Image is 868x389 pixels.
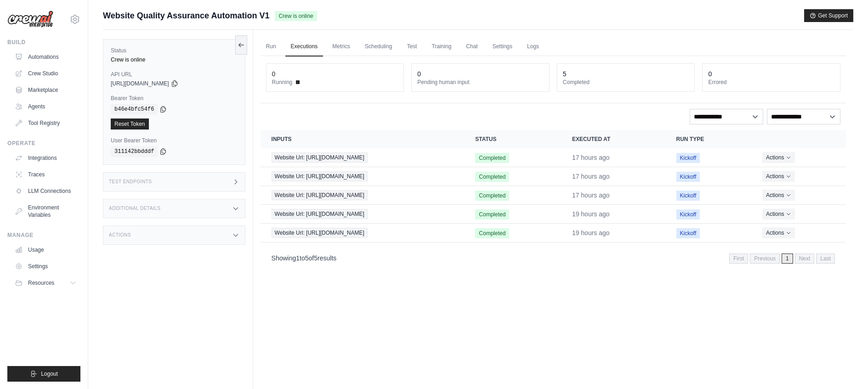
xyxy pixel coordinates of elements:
[11,242,80,257] a: Usage
[111,104,158,115] code: b46e4bfc54f6
[109,232,131,238] h3: Actions
[522,37,545,56] a: Logs
[11,116,80,130] a: Tool Registry
[460,37,483,56] a: Chat
[272,171,368,181] span: Website Url: [URL][DOMAIN_NAME]
[272,190,368,200] span: Website Url: [URL][DOMAIN_NAME]
[109,206,160,211] h3: Additional Details
[261,37,282,56] a: Run
[475,209,509,220] span: Completed
[272,171,454,181] a: View execution details for Website Url
[11,151,80,165] a: Integrations
[11,50,80,64] a: Automations
[7,11,53,28] img: Logo
[676,172,700,182] span: Kickoff
[261,246,846,270] nav: Pagination
[41,370,58,378] span: Logout
[7,140,80,147] div: Operate
[111,71,238,78] label: API URL
[272,152,454,163] a: View execution details for Website Url
[11,99,80,114] a: Agents
[359,37,397,56] a: Scheduling
[7,231,80,239] div: Manage
[11,167,80,182] a: Traces
[275,11,317,21] span: Crew is online
[11,66,80,81] a: Crew Studio
[762,171,795,182] button: Actions for execution
[7,39,80,46] div: Build
[305,254,309,262] span: 5
[572,229,610,237] time: August 21, 2025 at 14:19 EDT
[272,190,454,200] a: View execution details for Website Url
[28,279,54,287] span: Resources
[103,9,269,22] span: Website Quality Assurance Automation V1
[272,69,276,79] div: 0
[111,118,149,130] a: Reset Token
[11,83,80,97] a: Marketplace
[11,259,80,274] a: Settings
[272,228,368,238] span: Website Url: [URL][DOMAIN_NAME]
[475,228,509,238] span: Completed
[708,69,712,79] div: 0
[111,137,238,144] label: User Bearer Token
[401,37,422,56] a: Test
[261,130,846,270] section: Crew executions table
[7,366,80,382] button: Logout
[111,56,238,63] div: Crew is online
[750,254,780,264] span: Previous
[464,130,561,148] th: Status
[111,47,238,54] label: Status
[111,80,169,87] span: [URL][DOMAIN_NAME]
[782,254,793,264] span: 1
[272,209,368,219] span: Website Url: [URL][DOMAIN_NAME]
[417,79,544,86] dt: Pending human input
[762,209,795,220] button: Actions for execution
[272,79,293,86] span: Running
[11,276,80,290] button: Resources
[804,9,853,22] button: Get Support
[285,37,323,56] a: Executions
[563,69,567,79] div: 5
[762,152,795,163] button: Actions for execution
[762,190,795,201] button: Actions for execution
[426,37,457,56] a: Training
[729,254,748,264] span: First
[729,254,835,264] nav: Pagination
[327,37,356,56] a: Metrics
[561,130,665,148] th: Executed at
[111,95,238,102] label: Bearer Token
[272,228,454,238] a: View execution details for Website Url
[816,254,835,264] span: Last
[272,254,337,263] p: Showing to of results
[572,210,610,218] time: August 21, 2025 at 14:19 EDT
[708,79,834,86] dt: Errored
[417,69,421,79] div: 0
[272,152,368,163] span: Website Url: [URL][DOMAIN_NAME]
[475,191,509,201] span: Completed
[572,173,610,180] time: August 21, 2025 at 16:43 EDT
[272,209,454,219] a: View execution details for Website Url
[822,345,868,389] iframe: Chat Widget
[762,227,795,238] button: Actions for execution
[109,179,152,185] h3: Test Endpoints
[572,154,610,161] time: August 21, 2025 at 16:44 EDT
[111,146,158,157] code: 311142bbdddf
[475,172,509,182] span: Completed
[665,130,752,148] th: Run Type
[296,254,300,262] span: 1
[572,192,610,199] time: August 21, 2025 at 16:42 EDT
[261,130,465,148] th: Inputs
[676,228,700,238] span: Kickoff
[11,200,80,222] a: Environment Variables
[795,254,815,264] span: Next
[676,209,700,220] span: Kickoff
[487,37,518,56] a: Settings
[676,153,700,163] span: Kickoff
[314,254,318,262] span: 5
[676,191,700,201] span: Kickoff
[563,79,689,86] dt: Completed
[11,184,80,198] a: LLM Connections
[475,153,509,163] span: Completed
